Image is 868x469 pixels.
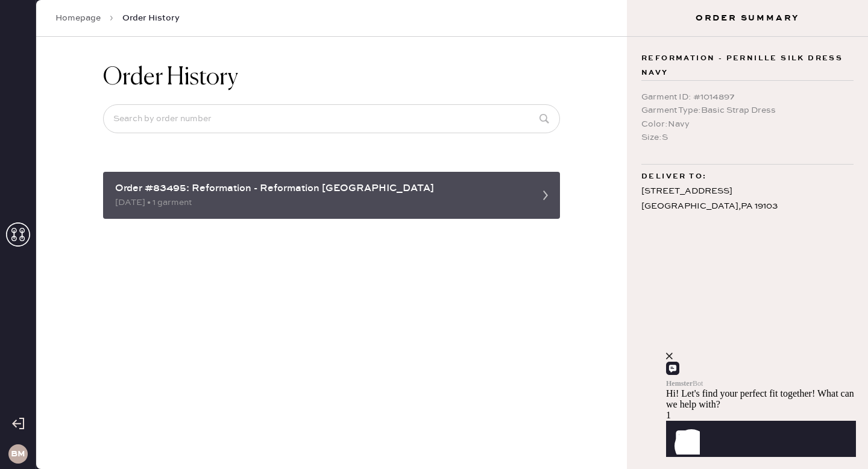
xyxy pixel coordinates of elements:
div: Garment Type : Basic Strap Dress [641,104,854,117]
input: Search by order number [103,104,560,133]
div: Garment ID : # 1014897 [641,90,854,104]
div: Size : S [641,131,854,144]
span: Reformation - Pernille Silk Dress Navy [641,51,854,80]
h3: BM [11,450,25,458]
div: [DATE] • 1 garment [115,196,526,209]
div: Order #83495: Reformation - Reformation [GEOGRAPHIC_DATA] [115,181,526,196]
span: Deliver to: [641,169,706,184]
div: Color : Navy [641,118,854,131]
span: Order History [122,12,180,24]
h1: Order History [103,63,238,92]
h3: Order Summary [627,12,868,24]
div: [STREET_ADDRESS] [GEOGRAPHIC_DATA] , PA 19103 [641,184,854,214]
a: Homepage [55,12,101,24]
iframe: Front Chat [666,306,865,467]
